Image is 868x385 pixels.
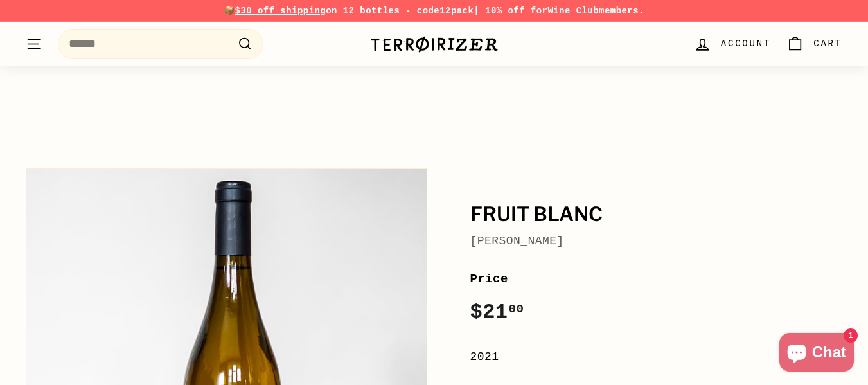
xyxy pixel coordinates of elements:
[235,6,326,16] span: $30 off shipping
[721,37,771,51] span: Account
[470,235,564,247] a: [PERSON_NAME]
[470,204,843,226] h1: Fruit Blanc
[508,302,524,316] sup: 00
[439,6,474,16] strong: 12pack
[686,25,779,63] a: Account
[813,37,842,51] span: Cart
[26,4,842,18] p: 📦 on 12 bottles - code | 10% off for members.
[470,300,524,324] span: $21
[470,348,843,366] div: 2021
[470,269,843,289] label: Price
[547,6,599,16] a: Wine Club
[775,333,858,375] inbox-online-store-chat: Shopify online store chat
[779,25,850,63] a: Cart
